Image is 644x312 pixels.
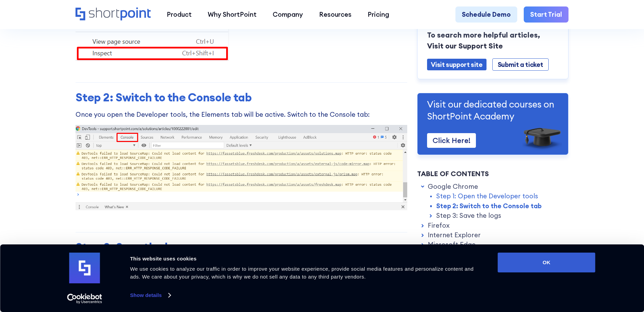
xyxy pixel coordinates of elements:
a: Company [264,6,311,23]
a: Schedule Demo [455,6,517,23]
a: Show details [130,290,170,300]
div: Company [273,10,303,19]
a: Product [159,6,200,23]
a: Internet Explorer [428,230,481,239]
div: Pricing [368,10,389,19]
a: Step 2: Switch to the Console tab [436,201,542,210]
a: Visit support site [427,58,487,70]
p: Once you open the Developer tools, the Elements tab will be active. Switch to the Console tab: [76,110,407,119]
p: To search more helpful articles, Visit our Support Site [427,30,559,52]
a: Step 1: Open the Developer tools [436,191,538,201]
iframe: Chat Widget [521,233,644,312]
a: Pricing [360,6,397,23]
a: Firefox [428,220,450,230]
div: This website uses cookies [130,255,482,263]
a: Resources [311,6,360,23]
a: Click Here! [427,133,476,148]
img: logo [69,253,100,283]
h3: Step 2: Switch to the Console tab [76,91,407,104]
span: We use cookies to analyze our traffic in order to improve your website experience, provide social... [130,266,474,280]
h3: Step 3: Save the logs [76,241,407,254]
div: Table of Contents [417,169,568,179]
button: OK [498,253,595,272]
a: Start Trial [524,6,568,23]
div: Product [167,10,192,19]
a: Why ShortPoint [200,6,264,23]
a: Home [76,8,150,22]
p: Visit our dedicated courses on ShortPoint Academy [427,99,559,122]
a: Google Chrome [428,182,478,191]
a: Usercentrics Cookiebot - opens in a new window [55,294,114,304]
a: Microsoft Edge [428,239,476,249]
div: Resources [319,10,352,19]
a: Step 3: Save the logs [436,210,501,220]
a: Submit a ticket [492,58,549,71]
div: Why ShortPoint [208,10,257,19]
